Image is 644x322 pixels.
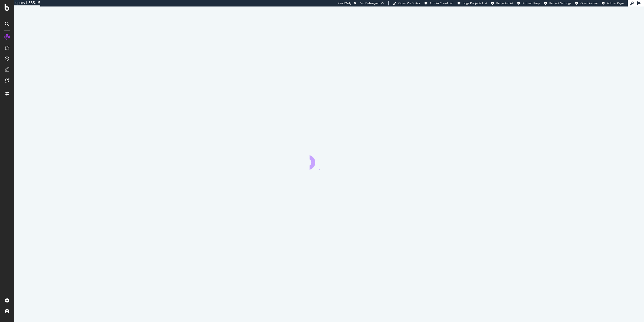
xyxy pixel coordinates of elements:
[463,1,487,5] span: Logs Projects List
[580,1,598,5] span: Open in dev
[310,150,349,170] div: animation
[338,1,352,5] div: ReadOnly:
[398,1,420,5] span: Open Viz Editor
[425,1,454,5] a: Admin Crawl List
[360,1,380,5] div: Viz Debugger:
[491,1,513,5] a: Projects List
[523,1,540,5] span: Project Page
[602,1,624,5] a: Admin Page
[496,1,513,5] span: Projects List
[544,1,571,5] a: Project Settings
[549,1,571,5] span: Project Settings
[607,1,624,5] span: Admin Page
[393,1,420,5] a: Open Viz Editor
[458,1,487,5] a: Logs Projects List
[575,1,598,5] a: Open in dev
[517,1,540,5] a: Project Page
[430,1,454,5] span: Admin Crawl List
